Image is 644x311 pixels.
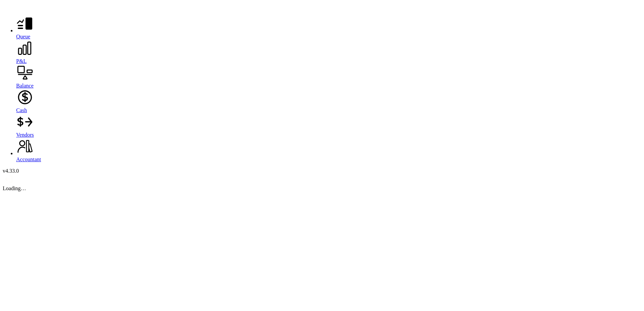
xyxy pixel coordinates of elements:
[16,107,27,113] span: Cash
[16,113,641,138] a: Vendors
[16,15,641,40] a: Queue
[16,83,34,89] span: Balance
[3,185,26,191] span: Loading…
[16,58,27,64] span: P&L
[3,168,641,174] div: v 4.33.0
[16,64,641,89] a: Balance
[16,40,641,64] a: P&L
[16,157,41,162] span: Accountant
[16,89,641,113] a: Cash
[16,34,30,39] span: Queue
[16,132,34,138] span: Vendors
[16,138,641,163] a: Accountant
